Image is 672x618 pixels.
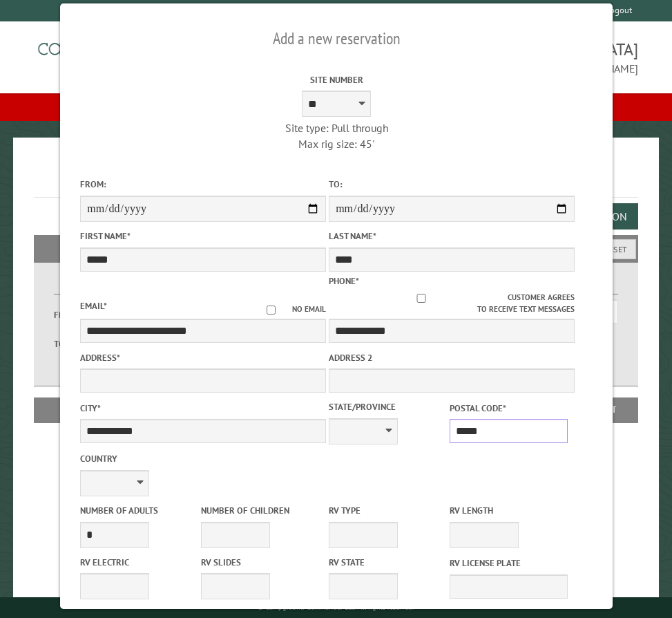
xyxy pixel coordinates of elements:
[250,306,292,315] input: No email
[80,300,107,312] label: Email
[329,292,575,315] label: Customer agrees to receive text messages
[34,160,639,198] h1: Reservations
[41,397,98,422] th: Site
[80,556,198,569] label: RV Electric
[54,337,88,350] label: To:
[80,504,198,517] label: Number of Adults
[329,556,447,569] label: RV State
[213,136,459,151] div: Max rig size: 45'
[80,178,326,191] label: From:
[54,308,88,321] label: From:
[250,303,326,315] label: No email
[213,73,459,86] label: Site Number
[80,452,326,465] label: Country
[329,504,447,517] label: RV Type
[201,556,319,569] label: RV Slides
[54,279,191,294] label: Dates
[201,504,319,517] label: Number of Children
[450,504,568,517] label: RV Length
[595,239,636,259] button: Reset
[80,26,593,52] h2: Add a new reservation
[329,230,575,243] label: Last Name
[450,402,568,415] label: Postal Code
[34,27,207,81] img: Campground Commander
[329,400,447,413] label: State/Province
[450,556,568,570] label: RV License Plate
[329,351,575,364] label: Address 2
[34,235,639,261] h2: Filters
[258,603,414,612] small: © Campground Commander LLC. All rights reserved.
[80,351,326,364] label: Address
[329,178,575,191] label: To:
[334,294,508,303] input: Customer agrees to receive text messages
[80,230,326,243] label: First Name
[80,402,326,415] label: City
[213,120,459,135] div: Site type: Pull through
[329,275,359,287] label: Phone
